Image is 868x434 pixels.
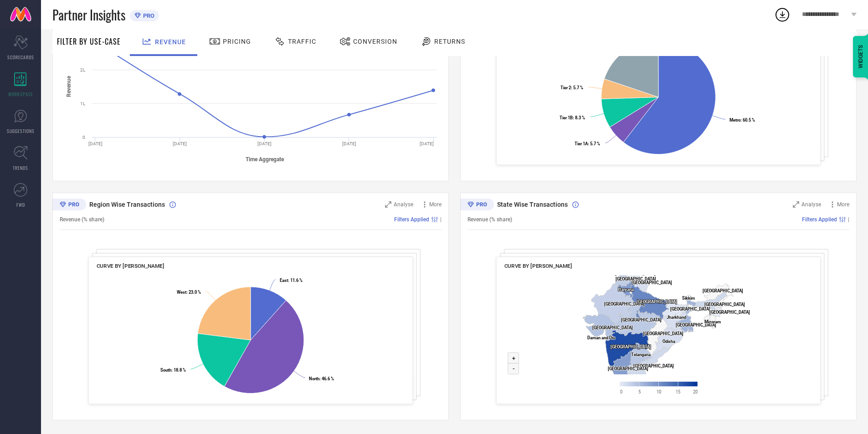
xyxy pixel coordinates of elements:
svg: Zoom [793,201,799,208]
text: [GEOGRAPHIC_DATA] [632,280,672,285]
text: [GEOGRAPHIC_DATA] [615,271,656,276]
text: [DATE] [88,141,103,146]
span: Revenue (% share) [60,216,104,223]
span: Analyse [801,201,821,208]
text: [DATE] [342,141,356,146]
span: Traffic [288,38,316,45]
div: Premium [52,199,86,212]
span: Analyse [394,201,413,208]
text: [GEOGRAPHIC_DATA] [670,306,711,311]
text: Sikkim [682,296,695,301]
span: WORKSPACE [8,91,33,97]
div: Open download list [774,6,791,23]
span: Partner Insights [52,5,125,24]
text: Mizoram [704,319,721,324]
text: [GEOGRAPHIC_DATA] [592,325,633,330]
text: [DATE] [173,141,187,146]
text: [DATE] [420,141,434,146]
text: Telangana [631,352,651,357]
text: Odisha [663,339,675,344]
span: Filters Applied [394,216,429,223]
text: : 23.0 % [177,290,201,295]
text: : 5.7 % [560,85,583,90]
span: Pricing [223,38,251,45]
span: Filters Applied [802,216,837,223]
text: : 46.6 % [309,376,334,381]
span: Conversion [353,38,397,45]
text: 20 [693,389,698,394]
text: [GEOGRAPHIC_DATA] [616,276,657,281]
span: CURVE BY [PERSON_NAME] [504,263,572,269]
text: : 18.8 % [160,368,186,373]
tspan: Tier 1A [575,141,588,146]
div: Premium [460,199,494,212]
tspan: Time Aggregate [246,156,284,163]
span: FWD [16,201,25,208]
text: [GEOGRAPHIC_DATA] [608,366,649,371]
tspan: Revenue [66,76,72,97]
span: More [429,201,442,208]
tspan: East [280,278,288,283]
span: Revenue (% share) [467,216,512,223]
tspan: Metro [729,117,740,123]
span: More [837,201,849,208]
span: SCORECARDS [7,54,34,61]
span: CURVE BY [PERSON_NAME] [97,263,164,269]
span: | [848,216,849,223]
text: [GEOGRAPHIC_DATA] [637,299,677,304]
text: : 5.7 % [575,141,600,146]
text: 0 [620,389,622,394]
text: Haryana [618,287,634,292]
text: [GEOGRAPHIC_DATA] [703,288,743,293]
span: PRO [141,12,154,19]
text: : 8.3 % [560,115,585,120]
text: 0 [82,135,85,140]
text: [GEOGRAPHIC_DATA] [604,301,645,306]
span: SUGGESTIONS [7,128,35,134]
tspan: Tier 1B [560,115,573,120]
tspan: West [177,290,186,295]
text: [GEOGRAPHIC_DATA] [709,310,750,315]
text: [GEOGRAPHIC_DATA] [676,322,716,327]
text: 15 [676,389,680,394]
text: [DATE] [257,141,272,146]
text: Jharkhand [667,315,686,320]
tspan: South [160,368,171,373]
text: [GEOGRAPHIC_DATA] [704,302,745,307]
span: | [440,216,442,223]
text: [GEOGRAPHIC_DATA] [643,331,683,336]
text: 1L [80,101,86,106]
text: Daman and Diu [587,335,615,340]
span: Filter By Use-Case [57,36,121,47]
text: - [513,365,515,372]
text: [GEOGRAPHIC_DATA] [621,317,662,322]
text: [GEOGRAPHIC_DATA] [611,344,651,349]
svg: Zoom [385,201,391,208]
span: Region Wise Transactions [89,201,165,208]
text: + [512,355,515,362]
text: : 60.5 % [729,117,755,123]
span: TRENDS [13,164,28,171]
text: : 11.6 % [280,278,303,283]
text: 2L [80,67,86,72]
text: [GEOGRAPHIC_DATA] [633,363,674,368]
text: 5 [638,389,641,394]
tspan: North [309,376,319,381]
text: 10 [657,389,661,394]
span: Returns [434,38,465,45]
span: State Wise Transactions [497,201,568,208]
span: Revenue [155,38,186,46]
tspan: Tier 2 [560,85,571,90]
